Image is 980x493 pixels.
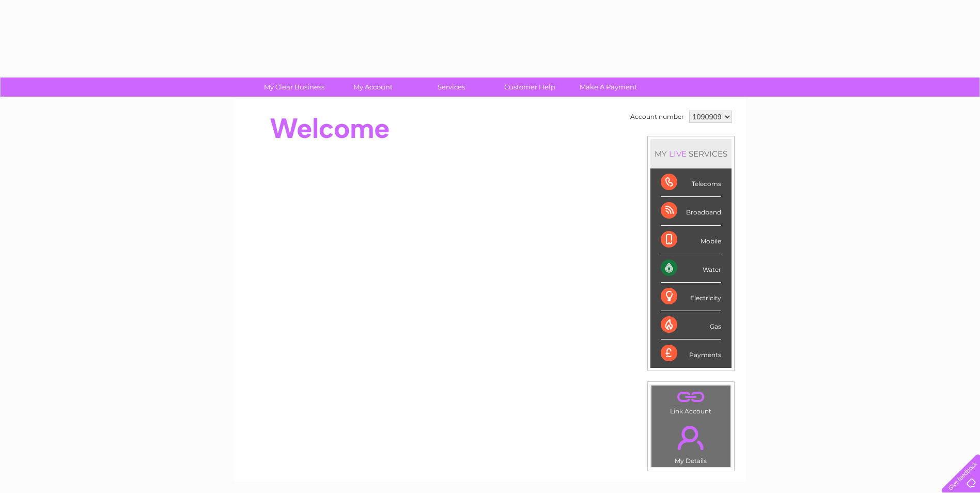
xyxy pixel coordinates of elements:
a: Make A Payment [566,78,651,97]
a: My Account [330,78,415,97]
a: Customer Help [487,78,572,97]
div: Broadband [661,197,721,225]
a: . [654,388,728,406]
a: . [654,420,728,456]
a: My Clear Business [252,78,337,97]
div: LIVE [667,149,689,159]
div: Mobile [661,226,721,254]
td: Link Account [651,385,731,418]
div: Telecoms [661,168,721,197]
div: Electricity [661,283,721,311]
div: MY SERVICES [650,139,732,168]
td: Account number [628,108,687,126]
div: Gas [661,311,721,340]
div: Water [661,254,721,283]
a: Services [409,78,494,97]
td: My Details [651,417,731,468]
div: Payments [661,340,721,367]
